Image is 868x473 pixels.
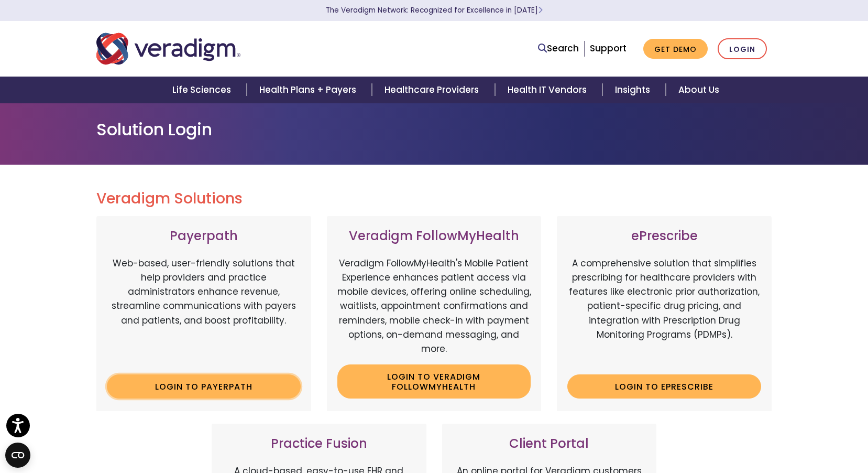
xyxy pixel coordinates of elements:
[160,77,247,103] a: Life Sciences
[567,256,761,367] p: A comprehensive solution that simplifies prescribing for healthcare providers with features like ...
[337,229,531,244] h3: Veradigm FollowMyHealth
[337,364,531,399] a: Login to Veradigm FollowMyHealth
[538,41,579,56] a: Search
[326,5,543,15] a: The Veradigm Network: Recognized for Excellence in [DATE]Learn More
[718,38,767,60] a: Login
[590,42,627,55] a: Support
[96,120,772,139] h1: Solution Login
[567,229,761,244] h3: ePrescribe
[567,374,761,399] a: Login to ePrescribe
[107,256,301,367] p: Web-based, user-friendly solutions that help providers and practice administrators enhance revenu...
[602,77,666,103] a: Insights
[643,39,708,59] a: Get Demo
[495,77,602,103] a: Health IT Vendors
[453,436,646,451] h3: Client Portal
[337,256,531,356] p: Veradigm FollowMyHealth's Mobile Patient Experience enhances patient access via mobile devices, o...
[96,31,240,66] img: Veradigm logo
[538,5,543,15] span: Learn More
[667,397,855,460] iframe: Drift Chat Widget
[222,436,416,451] h3: Practice Fusion
[247,77,372,103] a: Health Plans + Payers
[107,229,301,244] h3: Payerpath
[666,77,732,103] a: About Us
[372,77,495,103] a: Healthcare Providers
[107,374,301,399] a: Login to Payerpath
[96,190,772,208] h2: Veradigm Solutions
[5,443,30,468] button: Open CMP widget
